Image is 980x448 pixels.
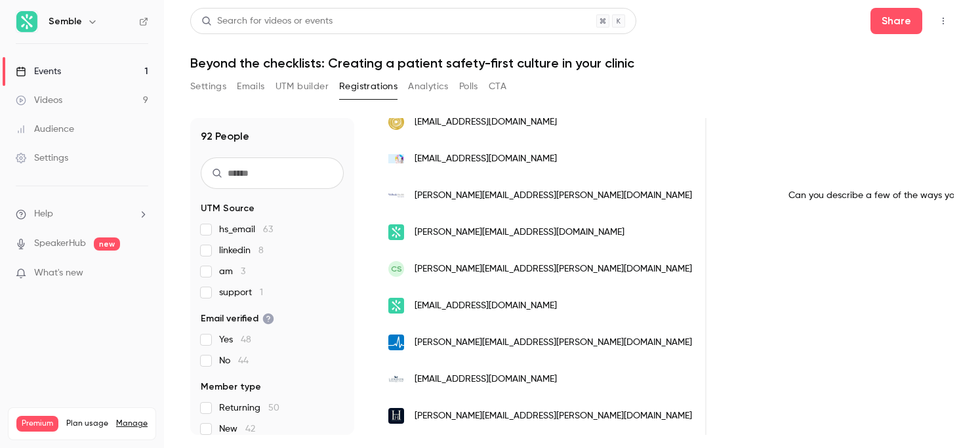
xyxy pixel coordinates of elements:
[388,335,404,350] img: bupa.com
[219,286,263,299] span: support
[388,298,404,314] img: semble.io
[94,237,120,251] span: new
[241,335,251,344] span: 48
[16,94,62,107] div: Videos
[49,15,82,28] h6: Semble
[870,8,922,34] button: Share
[219,354,249,367] span: No
[241,267,245,276] span: 3
[415,152,557,166] span: [EMAIL_ADDRESS][DOMAIN_NAME]
[16,152,68,165] div: Settings
[16,11,37,32] img: Semble
[415,115,557,129] span: [EMAIL_ADDRESS][DOMAIN_NAME]
[415,226,624,239] span: [PERSON_NAME][EMAIL_ADDRESS][DOMAIN_NAME]
[276,76,329,97] button: UTM builder
[219,401,279,415] span: Returning
[258,246,264,255] span: 8
[34,237,86,251] a: SpeakerHub
[190,55,954,71] h1: Beyond the checklists: Creating a patient safety-first culture in your clinic
[388,224,404,240] img: semble.io
[388,188,404,203] img: welbeckhealth.com
[16,207,148,221] li: help-dropdown-opener
[16,65,61,78] div: Events
[415,336,692,350] span: [PERSON_NAME][EMAIL_ADDRESS][PERSON_NAME][DOMAIN_NAME]
[201,380,261,394] span: Member type
[219,333,251,346] span: Yes
[201,202,255,215] span: UTM Source
[219,422,255,436] span: New
[245,424,255,434] span: 42
[415,299,557,313] span: [EMAIL_ADDRESS][DOMAIN_NAME]
[339,76,398,97] button: Registrations
[190,76,226,97] button: Settings
[201,129,249,144] h1: 92 People
[415,373,557,386] span: [EMAIL_ADDRESS][DOMAIN_NAME]
[219,265,245,278] span: am
[388,114,404,130] img: edinburghpractice.com
[16,123,74,136] div: Audience
[201,312,274,325] span: Email verified
[415,262,692,276] span: [PERSON_NAME][EMAIL_ADDRESS][PERSON_NAME][DOMAIN_NAME]
[237,76,264,97] button: Emails
[219,244,264,257] span: linkedin
[388,371,404,387] img: londonneurologyclinic.co.uk
[459,76,478,97] button: Polls
[16,416,58,432] span: Premium
[415,189,692,203] span: [PERSON_NAME][EMAIL_ADDRESS][PERSON_NAME][DOMAIN_NAME]
[388,154,404,163] img: prideinhealth.co.uk
[34,207,53,221] span: Help
[268,403,279,413] span: 50
[201,14,333,28] div: Search for videos or events
[489,76,506,97] button: CTA
[408,76,449,97] button: Analytics
[238,356,249,365] span: 44
[133,268,148,279] iframe: Noticeable Trigger
[260,288,263,297] span: 1
[34,266,83,280] span: What's new
[219,223,273,236] span: hs_email
[388,408,404,424] img: hessingtonhealth.com
[116,418,148,429] a: Manage
[66,418,108,429] span: Plan usage
[263,225,273,234] span: 63
[415,409,692,423] span: [PERSON_NAME][EMAIL_ADDRESS][PERSON_NAME][DOMAIN_NAME]
[391,263,402,275] span: CS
